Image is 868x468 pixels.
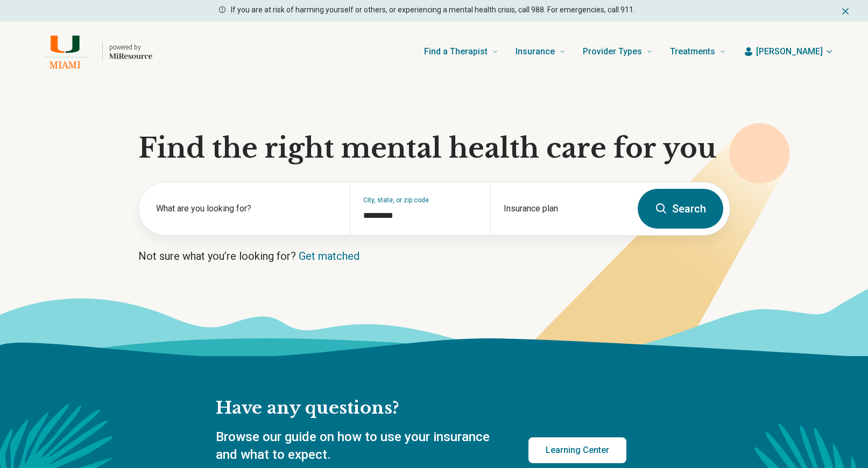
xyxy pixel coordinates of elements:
[231,4,635,16] p: If you are at risk of harming yourself or others, or experiencing a mental health crisis, call 98...
[156,202,337,215] label: What are you looking for?
[670,30,726,73] a: Treatments
[583,44,642,59] span: Provider Types
[670,44,715,59] span: Treatments
[743,45,834,58] button: [PERSON_NAME]
[528,437,626,463] a: Learning Center
[583,30,653,73] a: Provider Types
[516,44,555,59] span: Insurance
[216,428,503,464] p: Browse our guide on how to use your insurance and what to expect.
[34,34,152,69] a: Home page
[516,30,566,73] a: Insurance
[299,250,359,263] a: Get matched
[840,4,851,17] button: Dismiss
[756,45,823,58] span: [PERSON_NAME]
[216,397,626,420] h2: Have any questions?
[138,249,730,264] p: Not sure what you’re looking for?
[424,44,488,59] span: Find a Therapist
[138,132,730,165] h1: Find the right mental health care for you
[424,30,498,73] a: Find a Therapist
[109,43,152,52] p: powered by
[638,189,723,229] button: Search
